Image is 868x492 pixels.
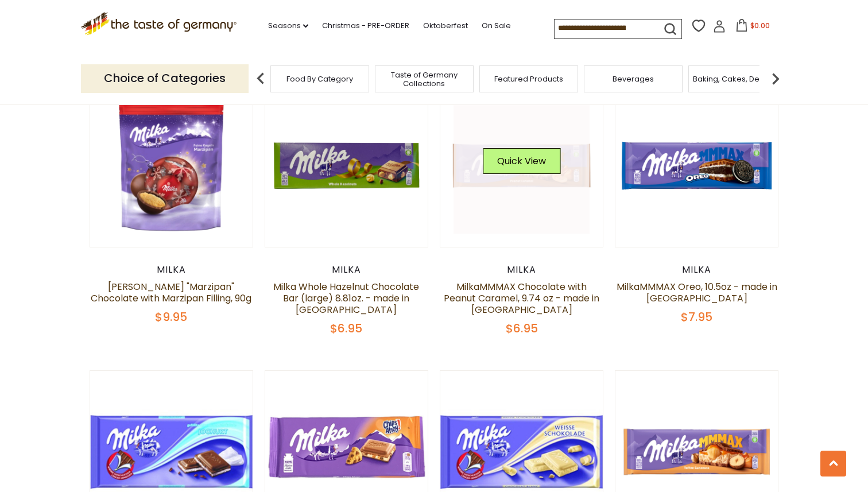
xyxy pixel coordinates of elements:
[440,264,603,276] div: Milka
[286,75,353,83] a: Food By Category
[90,84,253,247] img: Milka
[750,21,770,30] span: $0.00
[764,67,787,90] img: next arrow
[249,67,272,90] img: previous arrow
[265,264,428,276] div: Milka
[265,84,428,247] img: Milka
[322,20,409,32] a: Christmas - PRE-ORDER
[728,19,777,36] button: $0.00
[681,309,712,325] span: $7.95
[91,280,251,305] a: [PERSON_NAME] "Marzipan" Chocolate with Marzipan Filling, 90g
[617,280,777,305] a: MilkaMMMAX Oreo, 10.5oz - made in [GEOGRAPHIC_DATA]
[615,84,778,247] img: MilkaMMMAX
[378,71,470,88] a: Taste of Germany Collections
[155,309,187,325] span: $9.95
[273,280,419,316] a: Milka Whole Hazelnut Chocolate Bar (large) 8.81oz. - made in [GEOGRAPHIC_DATA]
[615,264,778,276] div: Milka
[483,148,560,174] button: Quick View
[330,320,362,336] span: $6.95
[440,84,603,247] img: MilkaMMMAX
[693,75,782,83] a: Baking, Cakes, Desserts
[494,75,563,83] a: Featured Products
[423,20,468,32] a: Oktoberfest
[444,280,599,316] a: MilkaMMMAX Chocolate with Peanut Caramel, 9.74 oz - made in [GEOGRAPHIC_DATA]
[81,64,249,92] p: Choice of Categories
[506,320,538,336] span: $6.95
[268,20,308,32] a: Seasons
[90,264,253,276] div: Milka
[482,20,511,32] a: On Sale
[613,75,654,83] a: Beverages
